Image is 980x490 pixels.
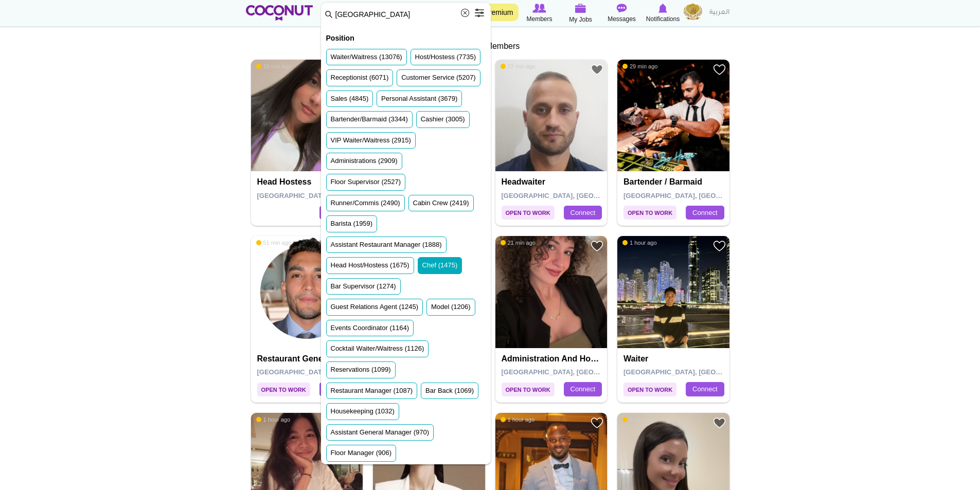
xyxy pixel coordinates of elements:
[564,382,602,396] a: Connect
[331,448,392,458] label: Floor Manager (906)
[331,240,442,250] label: Assistant Restaurant Manager (1888)
[502,206,555,220] span: Open to Work
[532,4,546,13] img: Browse Members
[331,407,395,416] label: Housekeeping (1032)
[501,63,536,70] span: 27 min ago
[331,73,389,83] label: Receptionist (6071)
[413,198,469,208] label: Cabin Crew (2419)
[643,3,684,24] a: Notifications Notifications
[331,282,396,292] label: Bar Supervisor (1274)
[257,177,360,187] h4: Head Hostess
[686,382,724,396] a: Connect
[331,302,419,312] label: Guest Relations Agent (1245)
[658,4,667,13] img: Notifications
[381,94,457,104] label: Personal Assistant (3679)
[331,386,413,396] label: Restaurant Manager (1087)
[257,368,404,376] span: [GEOGRAPHIC_DATA], [GEOGRAPHIC_DATA]
[421,115,465,124] label: Cashier (3005)
[319,382,358,396] a: Connect
[502,383,555,396] span: Open to Work
[257,192,404,199] span: [GEOGRAPHIC_DATA], [GEOGRAPHIC_DATA]
[623,177,726,187] h4: Bartender / Barmaid
[331,156,398,166] label: Administrations (2909)
[617,4,627,13] img: Messages
[622,416,657,423] span: 1 hour ago
[608,14,636,24] span: Messages
[591,63,603,76] a: Add to Favourites
[257,354,360,364] h4: Restaurant General Manager | Hospitality Leader | Pioneering Sustainable Practices | Leadership C...
[622,63,657,70] span: 29 min ago
[601,3,643,24] a: Messages Messages
[331,323,409,333] label: Events Coordinator (1164)
[326,33,486,44] h2: Position
[246,41,735,52] div: 34806 Members
[519,3,560,24] a: Browse Members Members
[256,239,291,246] span: 51 min ago
[246,5,313,21] img: Home
[560,3,601,25] a: My Jobs My Jobs
[331,115,408,124] label: Bartender/Barmaid (3344)
[564,206,602,220] a: Connect
[502,368,648,376] span: [GEOGRAPHIC_DATA], [GEOGRAPHIC_DATA]
[575,4,586,13] img: My Jobs
[331,198,400,208] label: Runner/Commis (2490)
[502,177,604,187] h4: Headwaiter
[502,354,604,364] h4: Administration and Hostess
[256,416,291,423] span: 1 hour ago
[622,239,657,246] span: 1 hour ago
[422,261,458,270] label: Chef (1475)
[331,365,391,375] label: Reservations (1099)
[591,416,603,429] a: Add to Favourites
[331,344,424,354] label: Cocktail Waiter/Waitress (1126)
[468,4,519,21] a: Go Premium
[256,63,291,70] span: 10 min ago
[686,206,724,220] a: Connect
[425,386,474,396] label: Bar Back (1069)
[331,428,429,438] label: Assistant General Manager (970)
[331,177,401,187] label: Floor Supervisor (2527)
[646,14,680,24] span: Notifications
[331,136,411,146] label: VIP Waiter/Waitress (2915)
[331,261,409,270] label: Head Host/Hostess (1675)
[623,354,726,364] h4: Waiter
[713,63,726,76] a: Add to Favourites
[321,3,491,26] input: Search members by role or city
[569,14,592,25] span: My Jobs
[704,3,735,23] a: العربية
[331,52,402,62] label: Waiter/Waitress (13076)
[623,383,676,396] span: Open to Work
[415,52,476,62] label: Host/Hostess (7735)
[713,416,726,429] a: Add to Favourites
[591,240,603,252] a: Add to Favourites
[623,368,770,376] span: [GEOGRAPHIC_DATA], [GEOGRAPHIC_DATA]
[501,416,535,423] span: 1 hour ago
[713,240,726,252] a: Add to Favourites
[319,206,358,220] a: Connect
[401,73,476,83] label: Customer Service (5207)
[502,192,648,199] span: [GEOGRAPHIC_DATA], [GEOGRAPHIC_DATA]
[331,94,369,104] label: Sales (4845)
[526,14,552,24] span: Members
[431,302,471,312] label: Model (1206)
[501,239,536,246] span: 21 min ago
[623,206,676,220] span: Open to Work
[331,219,373,229] label: Barista (1959)
[623,192,770,199] span: [GEOGRAPHIC_DATA], [GEOGRAPHIC_DATA]
[257,383,310,396] span: Open to Work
